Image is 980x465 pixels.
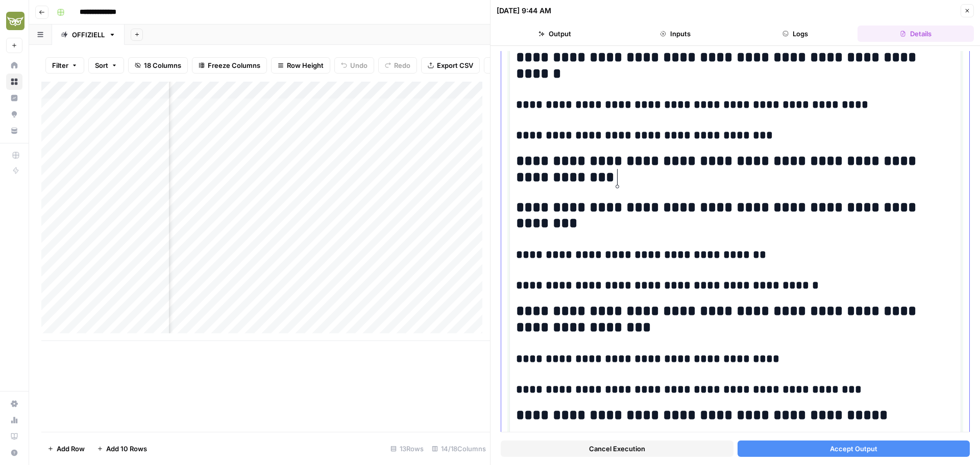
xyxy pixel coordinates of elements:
[52,25,125,45] a: OFFIZIELL
[6,57,22,74] a: Home
[497,6,551,16] div: [DATE] 9:44 AM
[128,57,188,74] button: 18 Columns
[394,60,410,70] span: Redo
[6,106,22,123] a: Opportunities
[106,444,147,454] span: Add 10 Rows
[192,57,267,74] button: Freeze Columns
[830,444,877,454] span: Accept Output
[271,57,330,74] button: Row Height
[6,90,22,106] a: Insights
[617,26,733,42] button: Inputs
[501,440,733,457] button: Cancel Execution
[6,123,22,139] a: Your Data
[52,60,68,70] span: Filter
[88,57,124,74] button: Sort
[6,8,22,34] button: Workspace: Evergreen Media
[45,57,84,74] button: Filter
[378,57,417,74] button: Redo
[287,60,324,70] span: Row Height
[350,60,367,70] span: Undo
[421,57,480,74] button: Export CSV
[857,26,974,42] button: Details
[738,26,854,42] button: Logs
[95,60,108,70] span: Sort
[72,30,105,40] div: OFFIZIELL
[6,428,22,445] a: Learning Hub
[334,57,374,74] button: Undo
[428,440,490,457] div: 14/18 Columns
[6,412,22,428] a: Usage
[437,60,473,70] span: Export CSV
[6,396,22,412] a: Settings
[386,440,428,457] div: 13 Rows
[57,444,85,454] span: Add Row
[144,60,181,70] span: 18 Columns
[497,26,613,42] button: Output
[91,440,153,457] button: Add 10 Rows
[208,60,260,70] span: Freeze Columns
[6,12,24,30] img: Evergreen Media Logo
[6,74,22,90] a: Browse
[589,444,645,454] span: Cancel Execution
[738,440,970,457] button: Accept Output
[41,440,91,457] button: Add Row
[6,445,22,461] button: Help + Support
